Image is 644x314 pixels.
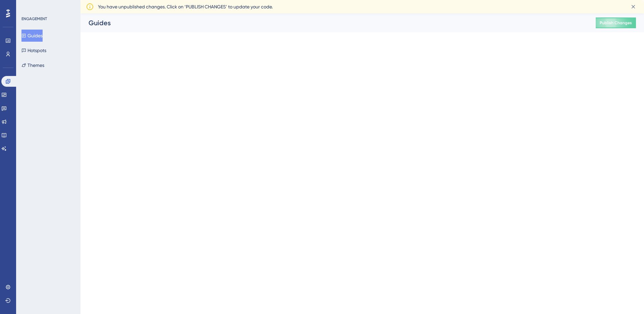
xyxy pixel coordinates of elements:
div: ENGAGEMENT [21,16,47,22]
button: Publish Changes [596,17,636,28]
div: Guides [89,18,579,28]
button: Guides [21,30,43,42]
span: You have unpublished changes. Click on ‘PUBLISH CHANGES’ to update your code. [98,3,273,11]
span: Publish Changes [600,20,632,26]
button: Hotspots [21,44,46,56]
button: Themes [21,59,44,71]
